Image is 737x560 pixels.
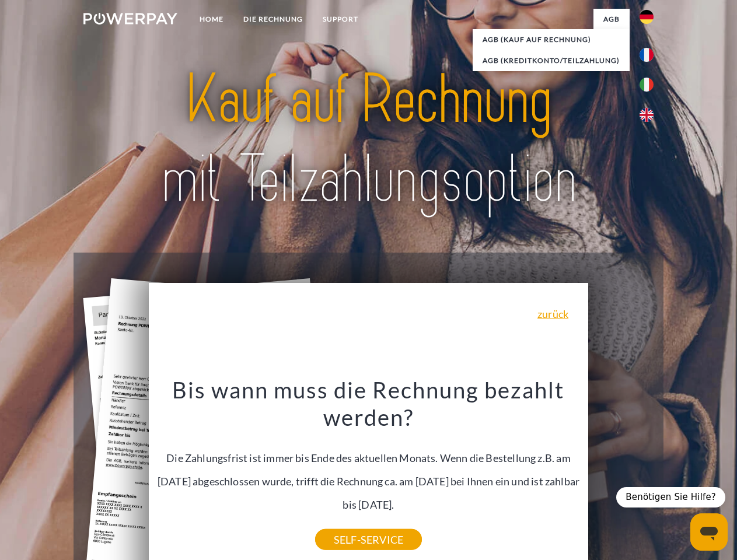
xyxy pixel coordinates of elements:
[473,50,630,71] a: AGB (Kreditkonto/Teilzahlung)
[640,78,654,92] img: it
[83,13,177,24] img: logo-powerpay-white.svg
[156,376,582,432] h3: Bis wann muss die Rechnung bezahlt werden?
[313,9,368,30] a: SUPPORT
[233,9,313,30] a: DIE RECHNUNG
[537,309,568,319] a: zurück
[616,487,725,508] div: Benötigen Sie Hilfe?
[640,108,654,122] img: en
[190,9,233,30] a: Home
[640,48,654,62] img: fr
[473,29,630,50] a: AGB (Kauf auf Rechnung)
[640,10,654,24] img: de
[593,9,630,30] a: agb
[111,56,626,223] img: title-powerpay_de.svg
[156,376,582,540] div: Die Zahlungsfrist ist immer bis Ende des aktuellen Monats. Wenn die Bestellung z.B. am [DATE] abg...
[690,513,728,551] iframe: Schaltfläche zum Öffnen des Messaging-Fensters; Konversation läuft
[315,529,422,550] a: SELF-SERVICE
